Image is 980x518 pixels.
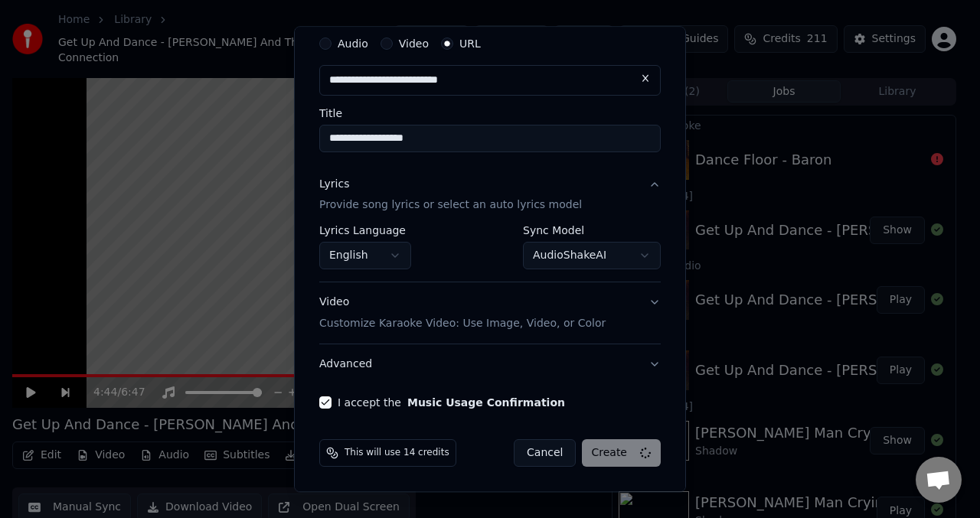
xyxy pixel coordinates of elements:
label: Sync Model [523,226,661,236]
label: Video [399,38,429,49]
label: Title [319,108,661,119]
button: LyricsProvide song lyrics or select an auto lyrics model [319,165,661,226]
button: VideoCustomize Karaoke Video: Use Image, Video, or Color [319,283,661,344]
label: I accept the [338,398,565,409]
label: Lyrics Language [319,226,411,236]
p: Provide song lyrics or select an auto lyrics model [319,198,582,213]
label: URL [459,38,481,49]
div: Lyrics [319,177,349,192]
div: LyricsProvide song lyrics or select an auto lyrics model [319,226,661,282]
label: Audio [338,38,368,49]
button: Advanced [319,345,661,385]
button: Cancel [514,440,576,468]
div: Video [319,295,606,332]
p: Customize Karaoke Video: Use Image, Video, or Color [319,317,606,332]
button: I accept the [407,398,565,409]
span: This will use 14 credits [345,448,449,460]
